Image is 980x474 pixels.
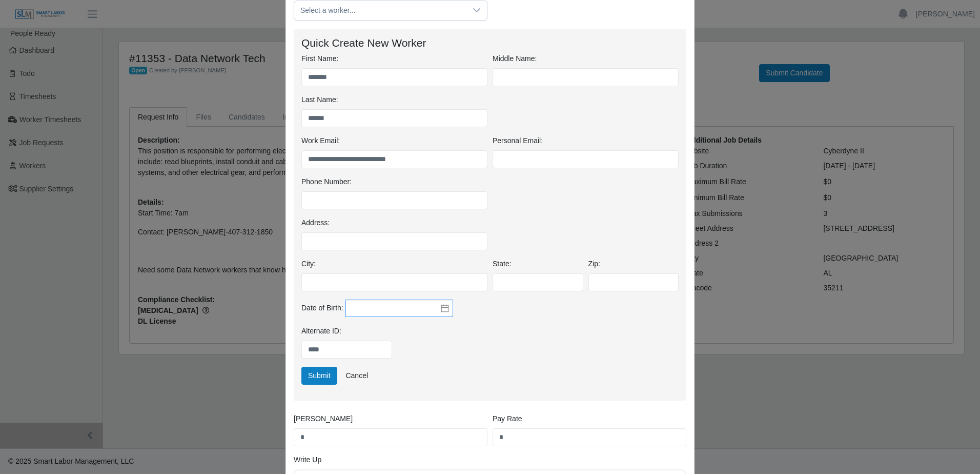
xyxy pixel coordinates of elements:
h4: Quick Create New Worker [301,36,679,49]
label: City: [301,259,316,269]
label: Address: [301,218,330,228]
a: Cancel [339,367,375,385]
label: Zip: [588,259,600,269]
label: [PERSON_NAME] [294,413,353,424]
label: Pay Rate [493,413,522,424]
label: Personal Email: [493,135,543,146]
label: Last Name: [301,94,338,105]
label: First Name: [301,53,338,64]
label: Work Email: [301,135,340,146]
label: State: [493,259,512,269]
button: Submit [301,367,337,385]
body: Rich Text Area. Press ALT-0 for help. [8,8,382,19]
label: Middle Name: [493,53,537,64]
label: Date of Birth: [301,303,343,313]
label: Alternate ID: [301,326,341,337]
label: Phone Number: [301,176,352,187]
